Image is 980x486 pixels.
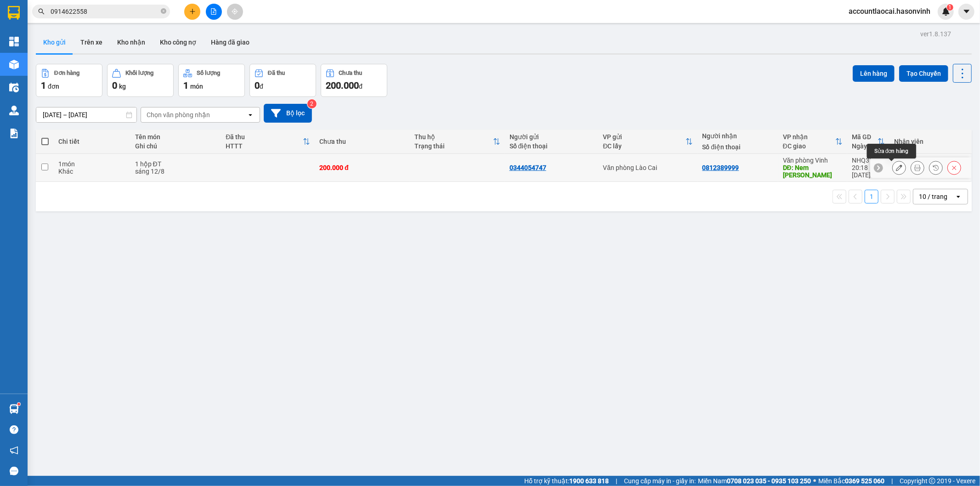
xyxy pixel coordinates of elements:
img: warehouse-icon [9,83,19,92]
sup: 1 [17,403,20,406]
span: Miền Nam [698,476,811,486]
button: Chưa thu200.000đ [321,64,387,97]
button: Kho công nợ [153,31,204,53]
button: Trên xe [73,31,110,53]
input: Select a date range. [36,107,136,122]
th: Toggle SortBy [847,130,889,154]
div: VP gửi [603,133,686,141]
div: Đã thu [226,133,303,141]
button: Đã thu0đ [249,64,316,97]
div: Ngày ĐH [852,142,878,150]
div: HTTT [226,142,303,150]
div: ĐC giao [783,142,835,150]
th: Toggle SortBy [778,130,847,154]
strong: 0369 525 060 [845,477,884,485]
span: 1 [41,80,46,91]
img: warehouse-icon [9,106,19,115]
sup: 1 [947,4,953,11]
div: Chưa thu [339,70,363,76]
span: | [891,476,893,486]
div: Ghi chú [135,142,217,150]
img: icon-new-feature [942,7,950,16]
span: Cung cấp máy in - giấy in: [624,476,696,486]
div: Đã thu [268,70,285,76]
div: Chọn văn phòng nhận [147,110,210,119]
div: NHQ31G4F [852,157,885,164]
div: Tên món [135,133,217,141]
div: Đơn hàng [54,70,79,76]
span: close-circle [161,7,166,16]
h2: NHQ31G4F [5,53,74,68]
div: 10 / trang [919,192,947,201]
div: ver 1.8.137 [920,29,951,39]
div: 1 món [58,160,125,168]
span: question-circle [10,425,18,434]
svg: open [247,111,254,119]
span: message [10,467,18,475]
th: Toggle SortBy [599,130,698,154]
div: DĐ: Nem chua ngọc anh [783,164,843,179]
div: 0344054747 [510,164,546,171]
span: món [190,83,203,90]
div: 0812389999 [702,164,739,171]
span: đơn [48,83,59,90]
div: 1 hộp ĐT [135,160,217,168]
strong: 1900 633 818 [569,477,609,485]
b: [PERSON_NAME] (Vinh - Sapa) [39,11,138,47]
h1: Giao dọc đường [48,53,221,117]
div: Khối lượng [125,70,153,76]
div: Sửa đơn hàng [867,144,916,158]
div: Số điện thoại [510,142,594,150]
div: Chưa thu [319,138,405,145]
button: Khối lượng0kg [107,64,174,97]
span: 1 [948,4,952,11]
div: Mã GD [852,133,878,141]
div: Văn phòng Lào Cai [603,164,693,171]
div: Người nhận [702,132,773,140]
button: Lên hàng [853,65,895,82]
span: Miền Bắc [818,476,884,486]
div: Số lượng [197,70,220,76]
th: Toggle SortBy [221,130,315,154]
span: caret-down [963,7,971,16]
input: Tìm tên, số ĐT hoặc mã đơn [51,6,159,17]
span: notification [10,446,18,455]
strong: 0708 023 035 - 0935 103 250 [727,477,811,485]
span: plus [189,8,196,15]
button: Số lượng1món [178,64,245,97]
img: solution-icon [9,129,19,138]
button: 1 [865,190,878,203]
div: Người gửi [510,133,594,141]
sup: 2 [307,99,317,108]
span: 200.000 [326,80,359,91]
img: warehouse-icon [9,60,19,69]
div: Chi tiết [58,138,125,145]
div: Sửa đơn hàng [892,161,906,175]
div: ĐC lấy [603,142,686,150]
button: Bộ lọc [264,104,312,123]
span: ⚪️ [813,479,816,483]
span: search [38,8,45,15]
span: kg [119,83,126,90]
div: Thu hộ [414,133,493,141]
img: logo-vxr [8,6,20,20]
button: aim [227,4,243,20]
div: sáng 12/8 [135,168,217,175]
span: đ [260,83,263,90]
svg: open [955,193,962,200]
button: Kho gửi [36,31,73,53]
button: Kho nhận [110,31,153,53]
span: | [616,476,617,486]
span: file-add [210,8,217,15]
div: Số điện thoại [702,143,773,151]
th: Toggle SortBy [410,130,505,154]
img: warehouse-icon [9,404,19,414]
button: Tạo Chuyến [899,65,948,82]
span: 0 [255,80,260,91]
div: Nhân viên [894,138,966,145]
div: 20:18 [DATE] [852,164,885,179]
button: file-add [206,4,222,20]
button: Đơn hàng1đơn [36,64,102,97]
button: plus [184,4,200,20]
span: close-circle [161,8,166,14]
